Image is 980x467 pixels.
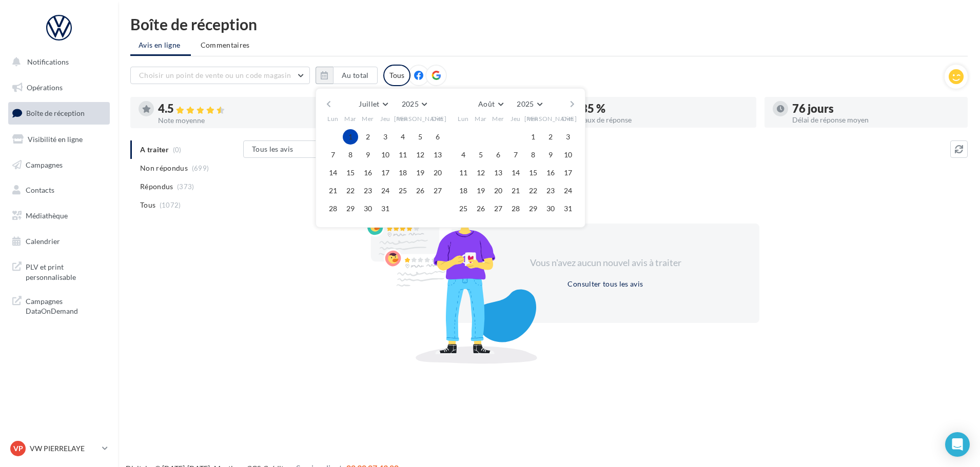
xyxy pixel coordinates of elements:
span: (373) [177,182,194,191]
span: Jeu [380,114,390,123]
span: Lun [327,114,339,123]
a: Visibilité en ligne [6,129,112,150]
button: 10 [560,147,576,163]
button: Août [474,97,507,111]
button: Consulter tous les avis [563,278,647,290]
button: 27 [491,201,506,216]
button: 8 [525,147,541,163]
button: Au total [333,67,378,84]
span: Mer [492,114,504,123]
button: 18 [395,165,410,180]
button: 13 [491,165,506,180]
button: 2 [543,129,558,145]
button: 10 [378,147,393,163]
button: Tous les avis [243,140,346,158]
a: Médiathèque [6,205,112,227]
p: VW PIERRELAYE [30,443,98,454]
span: Tous [140,200,155,210]
span: [PERSON_NAME] [394,114,447,123]
button: 30 [543,201,558,216]
button: Choisir un point de vente ou un code magasin [130,67,310,84]
button: 19 [473,183,488,198]
span: Jeu [511,114,521,123]
button: 31 [378,201,393,216]
span: Août [478,99,495,108]
button: 15 [525,165,541,180]
button: 9 [360,147,376,163]
span: (1072) [160,201,181,209]
button: 24 [560,183,576,198]
button: 28 [325,201,341,216]
span: Mar [344,114,357,123]
span: Visibilité en ligne [28,135,83,144]
div: Taux de réponse [581,116,748,124]
button: Notifications [6,51,108,73]
a: PLV et print personnalisable [6,256,112,286]
button: 30 [360,201,376,216]
span: Juillet [359,99,379,108]
span: PLV et print personnalisable [26,260,106,282]
button: 17 [560,165,576,180]
button: 20 [430,165,445,180]
button: 2025 [513,97,546,111]
button: 23 [360,183,376,198]
span: Campagnes DataOnDemand [26,294,106,316]
span: (699) [192,164,209,172]
button: 15 [343,165,358,180]
a: Contacts [6,179,112,201]
span: [PERSON_NAME] [524,114,577,123]
button: 1 [525,129,541,145]
span: 2025 [402,99,419,108]
a: Boîte de réception [6,102,112,124]
span: Boîte de réception [26,109,85,117]
button: 20 [491,183,506,198]
button: 16 [543,165,558,180]
button: 17 [378,165,393,180]
button: 11 [456,165,471,180]
span: Tous les avis [252,145,293,153]
button: 29 [343,201,358,216]
button: 13 [430,147,445,163]
span: Médiathèque [26,211,68,220]
button: 14 [508,165,523,180]
span: Mer [362,114,374,123]
span: Campagnes [26,160,63,169]
button: 12 [473,165,488,180]
span: Dim [432,114,444,123]
button: Juillet [355,97,391,111]
button: 28 [508,201,523,216]
div: 4.5 [158,103,325,115]
button: 27 [430,183,445,198]
span: 2025 [517,99,534,108]
span: Calendrier [26,237,60,246]
span: Notifications [27,57,69,66]
span: Mar [475,114,487,123]
button: 5 [413,129,428,145]
span: Opérations [27,83,63,92]
button: 1 [343,129,358,145]
button: 2025 [398,97,431,111]
button: 18 [456,183,471,198]
button: 3 [560,129,576,145]
button: 22 [343,183,358,198]
span: Répondus [140,181,173,192]
button: 25 [395,183,410,198]
a: Campagnes DataOnDemand [6,290,112,320]
button: 21 [508,183,523,198]
span: Dim [562,114,574,123]
button: 9 [543,147,558,163]
button: 7 [325,147,341,163]
span: Contacts [26,186,54,194]
span: Lun [458,114,469,123]
button: 7 [508,147,523,163]
button: 12 [413,147,428,163]
button: 16 [360,165,376,180]
button: 5 [473,147,488,163]
a: Calendrier [6,231,112,252]
span: VP [13,443,23,454]
div: Note moyenne [158,117,325,124]
button: 8 [343,147,358,163]
div: Vous n'avez aucun nouvel avis à traiter [517,256,694,270]
button: 25 [456,201,471,216]
span: Non répondus [140,163,188,173]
